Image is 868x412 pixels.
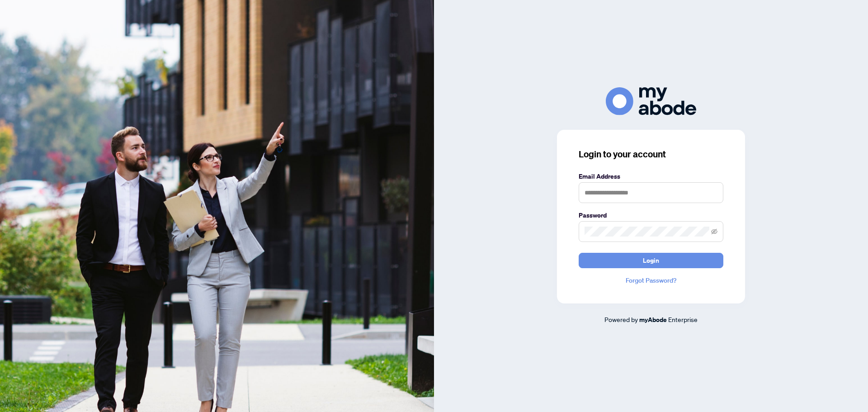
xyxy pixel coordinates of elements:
[604,315,638,323] span: Powered by
[606,87,696,115] img: ma-logo
[579,148,723,161] h3: Login to your account
[643,253,659,268] span: Login
[579,210,723,220] label: Password
[711,228,717,235] span: eye-invisible
[579,275,723,285] a: Forgot Password?
[579,253,723,268] button: Login
[579,171,723,181] label: Email Address
[639,315,667,325] a: myAbode
[668,315,698,323] span: Enterprise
